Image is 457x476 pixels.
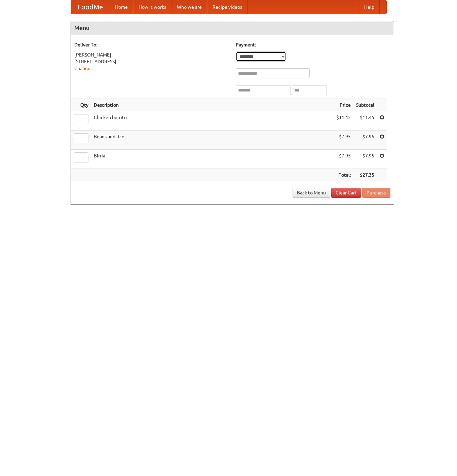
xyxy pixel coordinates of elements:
h5: Deliver To: [74,41,229,48]
a: Help [359,0,380,14]
div: [STREET_ADDRESS] [74,58,229,65]
a: Clear Cart [331,188,361,198]
button: Purchase [362,188,390,198]
th: Price [334,99,353,111]
a: Change [74,66,90,71]
a: Who we are [172,0,207,14]
a: Home [110,0,133,14]
td: $11.45 [353,111,377,131]
th: Description [91,99,334,111]
th: Qty [71,99,91,111]
td: $7.95 [353,131,377,150]
a: FoodMe [71,0,110,14]
a: Back to Menu [293,188,330,198]
td: $7.95 [334,150,353,169]
th: Subtotal [353,99,377,111]
td: Birria [91,150,334,169]
td: $11.45 [334,111,353,131]
td: Beans and rice [91,131,334,150]
td: Chicken burrito [91,111,334,131]
div: [PERSON_NAME] [74,51,229,58]
a: Recipe videos [207,0,247,14]
h4: Menu [71,21,394,35]
th: Total: [334,169,353,181]
td: $7.95 [334,131,353,150]
h5: Payment: [236,41,390,48]
a: How it works [133,0,172,14]
td: $7.95 [353,150,377,169]
th: $27.35 [353,169,377,181]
